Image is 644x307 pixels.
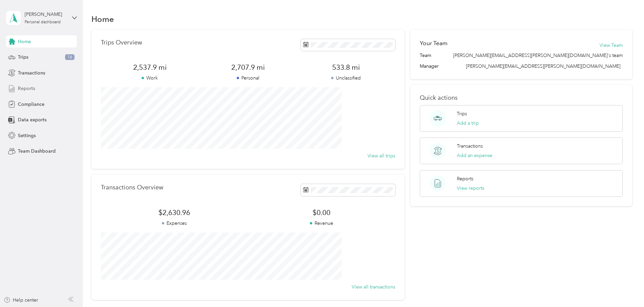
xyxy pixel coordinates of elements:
span: 2,707.9 mi [199,63,297,72]
p: Revenue [248,220,395,227]
span: $0.00 [248,208,395,217]
button: View Team [599,42,623,49]
span: 533.8 mi [297,63,395,72]
h1: Home [91,16,114,23]
span: Settings [18,132,36,139]
p: Personal [199,74,297,82]
p: Work [101,74,199,82]
p: Transactions [457,143,483,150]
p: Expenses [101,220,248,227]
span: Team Dashboard [18,148,56,155]
span: Data exports [18,116,47,123]
p: Transactions Overview [101,184,163,191]
p: Reports [457,175,473,182]
button: View all trips [368,152,395,159]
button: View reports [457,185,484,192]
span: Team [420,52,431,59]
button: View all transactions [352,283,395,290]
p: Trips [457,110,467,117]
span: [PERSON_NAME][EMAIL_ADDRESS][PERSON_NAME][DOMAIN_NAME] [466,63,620,69]
button: Add an expense [457,152,492,159]
span: Reports [18,85,35,92]
p: Trips Overview [101,39,142,46]
span: 2,537.9 mi [101,63,199,72]
span: Transactions [18,69,45,76]
span: [PERSON_NAME][EMAIL_ADDRESS][PERSON_NAME][DOMAIN_NAME]'s team [453,52,623,59]
button: Help center [4,297,38,304]
span: 16 [65,54,75,60]
span: Manager [420,63,439,70]
h2: Your Team [420,39,447,48]
iframe: Everlance-gr Chat Button Frame [606,269,644,307]
p: Unclassified [297,74,395,82]
button: Add a trip [457,120,479,127]
div: [PERSON_NAME] [25,11,67,18]
span: $2,630.96 [101,208,248,217]
p: Quick actions [420,94,623,101]
span: Compliance [18,101,45,108]
span: Trips [18,54,28,61]
div: Personal dashboard [25,20,61,24]
span: Home [18,38,31,45]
